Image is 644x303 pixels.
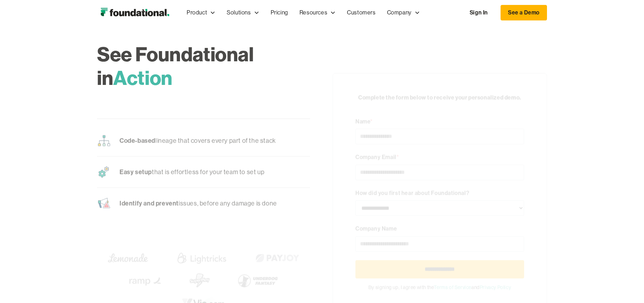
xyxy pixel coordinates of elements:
[120,168,152,176] span: Easy setup
[187,8,207,17] div: Product
[480,284,511,290] a: Privacy Policy
[120,167,264,178] p: that is effortless for your team to set up
[181,1,221,24] div: Product
[501,5,547,20] a: See a Demo
[227,8,251,17] div: Solutions
[97,6,173,20] img: Foundational Logo
[355,283,524,291] div: By signing up, I agree with the and
[221,1,265,24] div: Solutions
[294,1,341,24] div: Resources
[434,284,471,290] a: Terms of Service
[463,5,495,20] a: Sign In
[355,188,524,198] div: How did you first hear about Foundational?
[300,8,327,17] div: Resources
[120,199,179,207] span: Identify and prevent
[175,248,228,268] img: Lightricks Logo
[265,1,294,24] a: Pricing
[125,271,167,291] img: Ramp Logo
[97,42,310,89] h1: See Foundational in
[97,134,111,148] img: Streamline code icon
[97,197,111,211] img: Data Contracts Icon
[355,153,524,162] div: Company Email
[341,1,381,24] a: Customers
[355,117,524,126] div: Name
[103,248,153,268] img: Lemonade Logo
[358,94,521,101] strong: Complete the form below to receive your personalized demo.
[113,65,173,90] span: Action
[251,248,304,268] img: Payjoy logo
[120,135,276,146] p: lineage that covers every part of the stack
[97,6,173,20] a: home
[233,271,282,291] img: Underdog Fantasy Logo
[120,198,277,209] p: issues, before any damage is done
[381,1,426,24] div: Company
[387,8,412,17] div: Company
[120,136,155,144] span: Code-based
[355,117,524,291] form: Demo Form
[355,224,524,234] div: Company Name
